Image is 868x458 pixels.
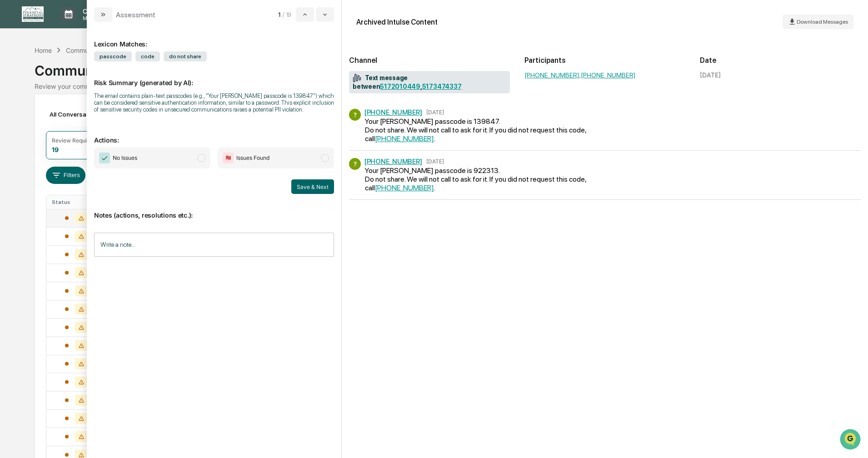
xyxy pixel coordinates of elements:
div: Your [PERSON_NAME] passcode is 922313. Do not share. We will not call to ask for it. If you did n... [365,166,612,192]
button: Start new chat [155,72,165,83]
span: Data Lookup [18,204,57,213]
img: logo [22,6,44,22]
iframe: Open customer support [839,428,863,453]
span: Preclearance [18,186,59,195]
span: [PERSON_NAME] [28,124,74,131]
p: How can we help? [9,19,165,34]
a: 5173474337 [422,83,462,90]
div: Past conversations [9,101,61,108]
p: Notes (actions, resolutions etc.): [94,200,334,219]
a: [PHONE_NUMBER] [364,108,422,117]
p: Calendar [75,7,121,15]
span: No Issues [113,153,137,163]
span: [DATE] [80,124,99,131]
button: Download Messages [783,15,853,29]
img: 1746055101610-c473b297-6a78-478c-a979-82029cc54cd1 [18,124,25,132]
div: Review Required [52,137,95,144]
span: [PERSON_NAME] [28,148,74,156]
span: / 19 [282,11,294,18]
img: Jack Rasmussen [9,115,24,130]
time: Monday, October 13, 2025 at 8:55:03 AM [426,158,444,165]
div: Archived Intulse Content [356,18,438,26]
div: Communications Archive [66,46,140,54]
th: Status [46,195,105,209]
a: [PHONE_NUMBER] [581,71,635,79]
h2: Channel [349,56,510,65]
div: ? [349,109,361,121]
span: Pylon [90,226,110,233]
span: • [75,148,79,156]
span: Text message between , [353,74,506,91]
a: 🖐️Preclearance [5,183,62,199]
div: The email contains plain-text passcodes (e.g., "Your [PERSON_NAME] passcode is 139847") which can... [94,92,334,113]
span: 1 [278,11,280,18]
div: 🖐️ [9,187,16,194]
span: code [135,51,160,61]
img: 1746055101610-c473b297-6a78-478c-a979-82029cc54cd1 [18,149,25,156]
span: passcode [94,51,132,61]
div: 🗄️ [66,187,73,194]
img: 1746055101610-c473b297-6a78-478c-a979-82029cc54cd1 [9,70,25,86]
div: Assessment [116,10,155,19]
button: See all [141,99,165,110]
a: 🔎Data Lookup [5,200,61,216]
div: Communications Archive [35,55,833,79]
div: Review your communication records across channels [35,82,833,90]
time: Monday, October 13, 2025 at 8:54:20 AM [426,109,444,116]
img: 8933085812038_c878075ebb4cc5468115_72.jpg [19,70,35,86]
p: Manage Tasks [75,15,121,21]
a: [PHONE_NUMBER] [364,158,422,166]
img: Flag [223,153,234,163]
span: Attestations [75,186,113,195]
span: [DATE] [80,148,99,156]
span: Download Messages [797,19,848,25]
div: Your [PERSON_NAME] passcode is 139847. Do not share. We will not call to ask for it. If you did n... [365,117,612,143]
div: We're available if you need us! [41,79,125,86]
p: Actions: [94,125,334,144]
div: Lexicon Matches: [94,29,334,48]
p: Risk Summary (generated by AI): [94,68,334,87]
a: [PHONE_NUMBER] [375,134,434,143]
a: [PHONE_NUMBER] [524,71,579,79]
a: 🗄️Attestations [62,183,116,199]
a: Powered byPylon [64,225,110,233]
span: Issues Found [236,153,269,163]
div: 19 [52,146,59,153]
span: • [75,124,79,131]
div: , [524,71,685,79]
div: All Conversations [46,107,115,122]
div: Start new chat [41,70,149,79]
a: 5172010449 [380,83,420,90]
div: ? [349,158,361,170]
span: do not share [164,51,207,61]
h2: Date [700,56,861,65]
button: Filters [46,167,85,184]
div: Home [35,46,52,54]
h2: Participants [524,56,685,65]
a: [PHONE_NUMBER] [375,183,434,192]
button: Save & Next [291,179,334,194]
img: Checkmark [99,153,110,163]
div: 🔎 [9,204,16,212]
div: [DATE] [700,71,721,79]
img: Jack Rasmussen [9,140,24,154]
